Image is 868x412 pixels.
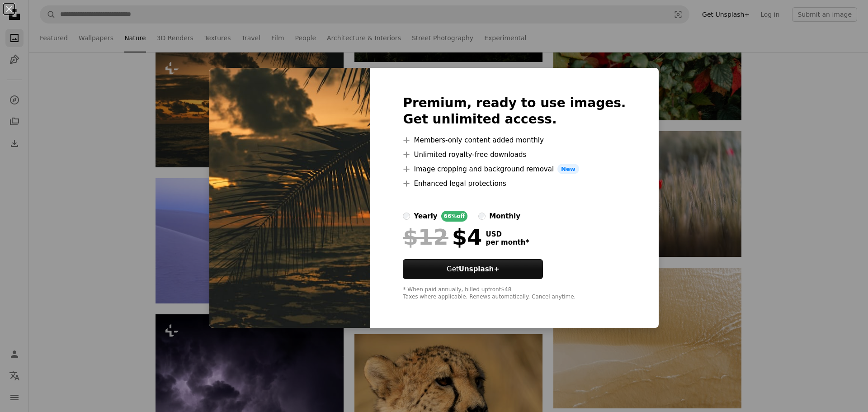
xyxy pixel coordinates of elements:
li: Enhanced legal protections [403,178,626,189]
li: Members-only content added monthly [403,135,626,146]
span: New [557,164,579,175]
strong: Unsplash+ [459,265,500,273]
li: Image cropping and background removal [403,164,626,175]
h2: Premium, ready to use images. Get unlimited access. [403,95,626,128]
span: per month * [486,238,529,246]
div: 66% off [441,211,468,222]
span: USD [486,230,529,238]
input: yearly66%off [403,213,410,220]
span: $12 [403,225,448,249]
div: monthly [489,211,520,222]
li: Unlimited royalty-free downloads [403,149,626,160]
button: GetUnsplash+ [403,259,543,279]
input: monthly [478,213,486,220]
div: yearly [414,211,437,222]
div: * When paid annually, billed upfront $48 Taxes where applicable. Renews automatically. Cancel any... [403,286,626,301]
img: premium_photo-1755606533194-a6280b358083 [209,68,370,328]
div: $4 [403,225,482,249]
